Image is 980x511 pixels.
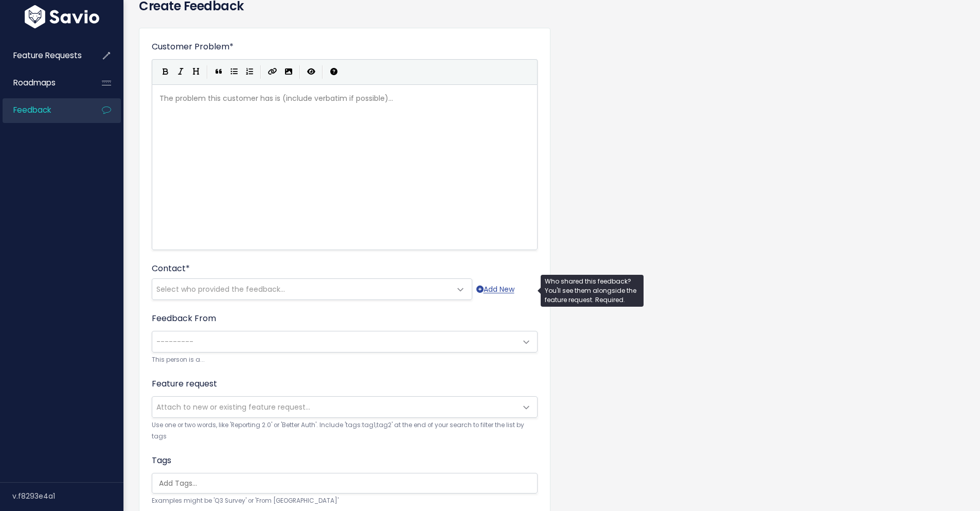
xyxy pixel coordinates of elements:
label: Customer Problem [152,41,234,53]
span: Roadmaps [13,77,56,88]
label: Tags [152,454,171,467]
i: | [207,65,208,78]
button: Italic [173,64,188,80]
a: Add New [476,283,514,296]
button: Quote [211,64,226,80]
span: --------- [156,337,193,347]
label: Feedback From [152,312,216,325]
a: Feedback [3,98,85,122]
span: Attach to new or existing feature request... [156,402,310,412]
span: Select who provided the feedback... [156,284,285,294]
button: Markdown Guide [326,64,342,80]
label: Feature request [152,378,217,390]
a: Roadmaps [3,71,85,95]
small: Examples might be 'Q3 Survey' or 'From [GEOGRAPHIC_DATA]' [152,496,538,506]
button: Import an image [281,64,296,80]
i: | [299,65,300,78]
button: Bold [157,64,173,80]
div: v.f8293e4a1 [12,483,123,509]
i: | [260,65,261,78]
button: Generic List [226,64,242,80]
i: | [322,65,323,78]
a: Feature Requests [3,44,85,67]
img: logo-white.9d6f32f41409.svg [22,5,102,28]
button: Numbered List [242,64,257,80]
button: Create Link [264,64,281,80]
input: Add Tags... [155,478,540,489]
small: This person is a... [152,355,538,365]
span: Feature Requests [13,50,82,61]
label: Contact [152,262,190,275]
button: Toggle Preview [304,64,319,80]
div: Who shared this feedback? You'll see them alongside the feature request. Required. [541,275,644,307]
small: Use one or two words, like 'Reporting 2.0' or 'Better Auth'. Include 'tags:tag1,tag2' at the end ... [152,420,538,442]
span: Feedback [13,104,51,115]
button: Heading [188,64,204,80]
